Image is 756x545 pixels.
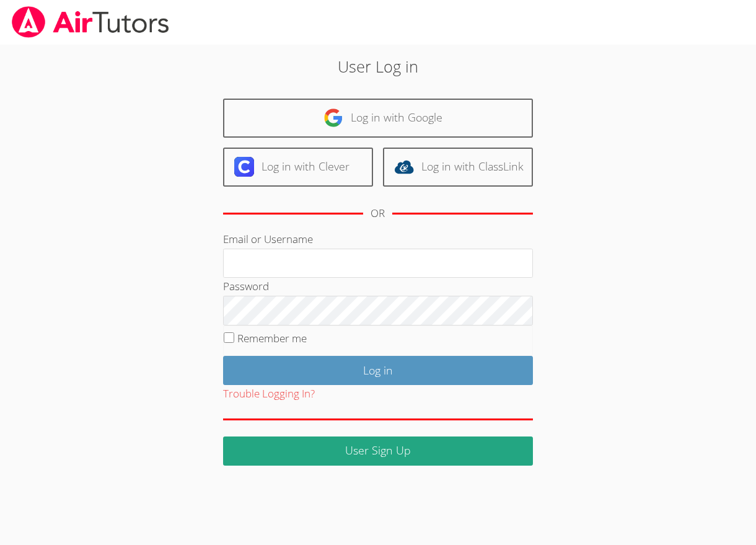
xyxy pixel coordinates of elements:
[223,385,315,403] button: Trouble Logging In?
[394,157,414,177] img: classlink-logo-d6bb404cc1216ec64c9a2012d9dc4662098be43eaf13dc465df04b49fa7ab582.svg
[174,55,582,78] h2: User Log in
[11,6,170,38] img: airtutors_banner-c4298cdbf04f3fff15de1276eac7730deb9818008684d7c2e4769d2f7ddbe033.png
[383,148,533,187] a: Log in with ClassLink
[234,157,254,177] img: clever-logo-6eab21bc6e7a338710f1a6ff85c0baf02591cd810cc4098c63d3a4b26e2feb20.svg
[323,108,343,128] img: google-logo-50288ca7cdecda66e5e0955fdab243c47b7ad437acaf1139b6f446037453330a.svg
[223,99,533,138] a: Log in with Google
[223,232,313,246] label: Email or Username
[223,436,533,466] a: User Sign Up
[371,205,385,223] div: OR
[223,356,533,385] input: Log in
[223,148,373,187] a: Log in with Clever
[223,279,269,293] label: Password
[237,331,307,345] label: Remember me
